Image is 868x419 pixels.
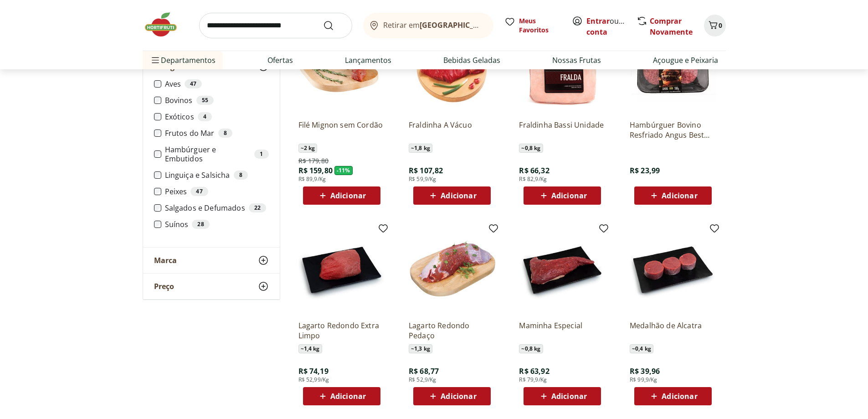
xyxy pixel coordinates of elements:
[165,203,269,212] label: Salgados e Defumados
[165,129,269,138] label: Frutos do Mar
[551,393,587,400] span: Adicionar
[190,187,208,196] div: 47
[298,366,329,376] span: R$ 74,19
[441,192,476,199] span: Adicionar
[653,55,718,66] a: Açougue e Peixaria
[409,366,439,376] span: R$ 68,77
[154,256,177,265] span: Marca
[409,321,495,341] a: Lagarto Redondo Pedaço
[143,274,280,299] button: Preço
[298,176,326,183] span: R$ 89,9/Kg
[504,16,561,35] a: Meus Favoritos
[630,166,660,176] span: R$ 23,99
[409,344,432,353] span: ~ 1,3 kg
[298,344,322,353] span: ~ 1,4 kg
[634,186,712,205] button: Adicionar
[704,15,726,36] button: Carrinho
[630,344,653,353] span: ~ 0,4 kg
[154,282,174,291] span: Preço
[519,321,606,341] a: Maminha Especial
[298,227,385,313] img: Lagarto Redondo Extra Limpo
[298,376,329,383] span: R$ 52,99/Kg
[298,26,385,113] img: Filé Mignon sem Cordão
[303,186,380,205] button: Adicionar
[409,176,437,183] span: R$ 59,9/Kg
[630,26,716,113] img: Hambúrguer Bovino Resfriado Angus Best Beef 300g
[420,20,573,30] b: [GEOGRAPHIC_DATA]/[GEOGRAPHIC_DATA]
[267,55,293,66] a: Ofertas
[630,321,716,341] a: Medalhão de Alcatra
[165,79,269,88] label: Aves
[165,112,269,121] label: Exóticos
[143,79,280,247] div: Categoria
[409,227,495,313] img: Lagarto Redondo Pedaço
[519,344,543,353] span: ~ 0,8 kg
[719,21,722,30] span: 0
[165,145,269,163] label: Hambúrguer e Embutidos
[586,16,610,26] a: Entrar
[409,376,437,383] span: R$ 52,9/Kg
[519,120,606,140] a: Fraldinha Bassi Unidade
[185,79,202,88] div: 47
[249,203,266,212] div: 22
[298,166,333,176] span: R$ 159,80
[441,393,476,400] span: Adicionar
[443,55,500,66] a: Bebidas Geladas
[298,156,329,166] span: R$ 179,80
[234,171,248,180] div: 8
[630,376,657,383] span: R$ 99,9/Kg
[586,16,627,37] span: ou
[519,366,549,376] span: R$ 63,92
[413,186,491,205] button: Adicionar
[524,387,601,405] button: Adicionar
[409,120,495,140] a: Fraldinha A Vácuo
[298,120,385,140] a: Filé Mignon sem Cordão
[143,248,280,273] button: Marca
[143,11,188,38] img: Hortifruti
[586,16,637,37] a: Criar conta
[303,387,380,405] button: Adicionar
[519,227,606,313] img: Maminha Especial
[409,26,495,113] img: Fraldinha A Vácuo
[551,192,587,199] span: Adicionar
[165,96,269,105] label: Bovinos
[519,166,549,176] span: R$ 66,32
[330,393,366,400] span: Adicionar
[519,144,543,153] span: ~ 0,8 kg
[662,393,697,400] span: Adicionar
[298,321,385,341] a: Lagarto Redondo Extra Limpo
[634,387,712,405] button: Adicionar
[519,176,547,183] span: R$ 82,9/Kg
[192,220,209,229] div: 28
[662,192,697,199] span: Adicionar
[383,21,484,29] span: Retirar em
[552,55,601,66] a: Nossas Frutas
[165,187,269,196] label: Peixes
[519,376,547,383] span: R$ 79,9/Kg
[630,120,716,140] a: Hambúrguer Bovino Resfriado Angus Best Beef 300g
[519,26,606,113] img: Fraldinha Bassi Unidade
[524,186,601,205] button: Adicionar
[199,13,352,38] input: search
[165,171,269,180] label: Linguiça e Salsicha
[630,227,716,313] img: Medalhão de Alcatra
[254,150,268,159] div: 1
[519,16,561,35] span: Meus Favoritos
[650,16,693,37] a: Comprar Novamente
[298,144,318,153] span: ~ 2 kg
[413,387,491,405] button: Adicionar
[198,112,212,121] div: 4
[218,129,232,138] div: 8
[409,166,443,176] span: R$ 107,82
[363,13,493,38] button: Retirar em[GEOGRAPHIC_DATA]/[GEOGRAPHIC_DATA]
[323,20,345,31] button: Submit Search
[334,166,353,175] span: - 11 %
[345,55,391,66] a: Lançamentos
